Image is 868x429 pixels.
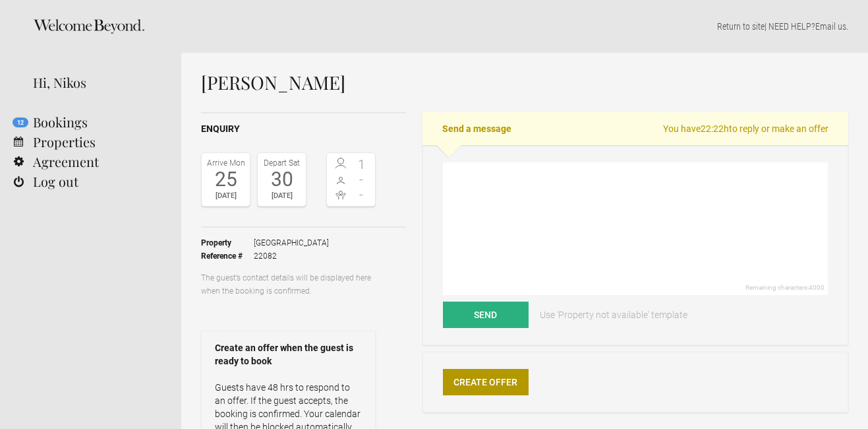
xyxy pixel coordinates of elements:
[201,236,254,249] strong: Property
[717,21,765,32] a: Return to site
[443,302,529,328] button: Send
[531,302,697,328] a: Use 'Property not available' template
[254,249,329,263] span: 22082
[351,188,372,201] span: -
[33,73,161,92] div: Hi, Nikos
[443,369,529,395] a: Create Offer
[205,189,246,203] div: [DATE]
[201,271,376,298] p: The guest’s contact details will be displayed here when the booking is confirmed.
[663,122,828,135] span: You have to reply or make an offer
[201,249,254,263] strong: Reference #
[261,189,303,203] div: [DATE]
[13,117,28,127] flynt-notification-badge: 12
[422,112,848,145] h2: Send a message
[261,170,303,189] div: 30
[701,123,729,134] flynt-countdown: 22:22h
[205,170,246,189] div: 25
[215,341,362,368] strong: Create an offer when the guest is ready to book
[201,122,406,136] h2: Enquiry
[261,156,303,170] div: Depart Sat
[351,173,372,186] span: -
[351,158,372,171] span: 1
[815,21,846,32] a: Email us
[201,73,848,92] h1: [PERSON_NAME]
[254,236,329,249] span: [GEOGRAPHIC_DATA]
[205,156,246,170] div: Arrive Mon
[201,20,848,33] p: | NEED HELP? .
